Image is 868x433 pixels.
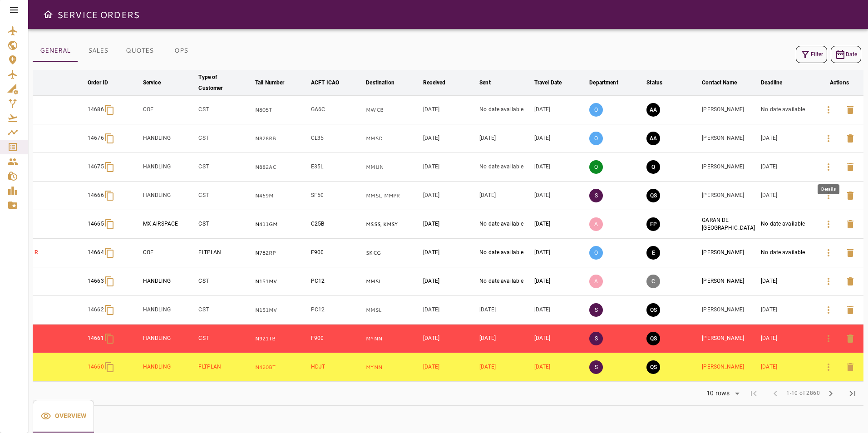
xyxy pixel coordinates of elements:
div: basic tabs example [33,40,202,62]
span: Department [589,77,630,88]
td: HANDLING [141,182,197,210]
p: A [589,217,603,231]
button: QUOTE SENT [646,360,660,374]
td: No date available [759,239,815,267]
td: [PERSON_NAME] [700,96,759,124]
p: MMSL, MMPR [366,192,419,200]
button: Delete [839,99,861,121]
td: [PERSON_NAME] [700,124,759,153]
td: HANDLING [141,153,197,182]
td: HANDLING [141,325,197,353]
td: [PERSON_NAME] [700,353,759,382]
td: CST [197,153,253,182]
span: Tail Number [255,77,296,88]
td: [DATE] [421,182,478,210]
span: Previous Page [764,383,786,404]
p: O [589,103,603,117]
td: No date available [478,210,533,239]
button: QUOTE SENT [646,189,660,202]
div: Destination [366,77,394,88]
td: [DATE] [759,325,815,353]
button: AWAITING ASSIGNMENT [646,103,660,117]
div: Contact Name [702,77,737,88]
td: [DATE] [421,124,478,153]
td: [DATE] [421,210,478,239]
p: O [589,132,603,145]
td: No date available [478,267,533,296]
td: [DATE] [533,124,588,153]
p: MSSS, KMSY [366,221,419,228]
td: [DATE] [421,267,478,296]
td: [DATE] [759,267,815,296]
p: MYNN [366,335,419,343]
div: Status [646,77,662,88]
p: S [589,360,603,374]
div: Sent [479,77,491,88]
td: [DATE] [533,239,588,267]
p: N921TB [255,335,307,343]
td: GARAN DE [GEOGRAPHIC_DATA] [700,210,759,239]
td: HANDLING [141,267,197,296]
div: Deadline [761,77,782,88]
button: Details [818,356,839,378]
p: 14663 [88,277,104,285]
td: [DATE] [421,96,478,124]
p: MMUN [366,163,419,171]
span: First Page [743,383,764,404]
p: 14676 [88,134,104,142]
button: QUOTE SENT [646,332,660,345]
td: [DATE] [759,153,815,182]
button: Details [818,271,839,292]
td: [DATE] [533,353,588,382]
td: [DATE] [421,153,478,182]
td: CST [197,96,253,124]
p: N882AC [255,163,307,171]
td: [DATE] [533,153,588,182]
td: [PERSON_NAME] [700,267,759,296]
p: N782RP [255,249,307,257]
td: [DATE] [759,296,815,325]
button: Delete [839,242,861,264]
td: E35L [309,153,364,182]
span: Last Page [842,383,863,404]
p: N469M [255,192,307,200]
td: CST [197,325,253,353]
td: CST [197,210,253,239]
p: S [589,332,603,345]
button: GENERAL [33,40,78,62]
p: SKCG [366,249,419,257]
p: O [589,246,603,260]
td: HANDLING [141,353,197,382]
td: No date available [478,96,533,124]
button: FINAL PREPARATION [646,217,660,231]
p: R [35,249,84,256]
td: [DATE] [421,353,478,382]
p: N411GM [255,221,307,228]
button: Open drawer [39,5,57,24]
p: S [589,189,603,202]
div: Order ID [88,77,108,88]
td: [PERSON_NAME] [700,182,759,210]
p: 14675 [88,163,104,171]
td: [DATE] [421,296,478,325]
td: [DATE] [759,124,815,153]
td: [DATE] [421,239,478,267]
td: PC12 [309,267,364,296]
td: [PERSON_NAME] [700,296,759,325]
div: basic tabs example [33,400,94,433]
td: CST [197,296,253,325]
div: ACFT ICAO [311,77,339,88]
span: Travel Date [534,77,573,88]
td: [DATE] [478,296,533,325]
div: 10 rows [704,389,732,397]
td: [PERSON_NAME] [700,153,759,182]
button: QUOTING [646,160,660,174]
span: Status [646,77,674,88]
p: N805T [255,106,307,114]
td: [DATE] [759,353,815,382]
span: chevron_right [825,388,836,399]
button: Details [818,99,839,121]
span: Next Page [820,383,842,404]
td: [DATE] [533,210,588,239]
td: SF50 [309,182,364,210]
